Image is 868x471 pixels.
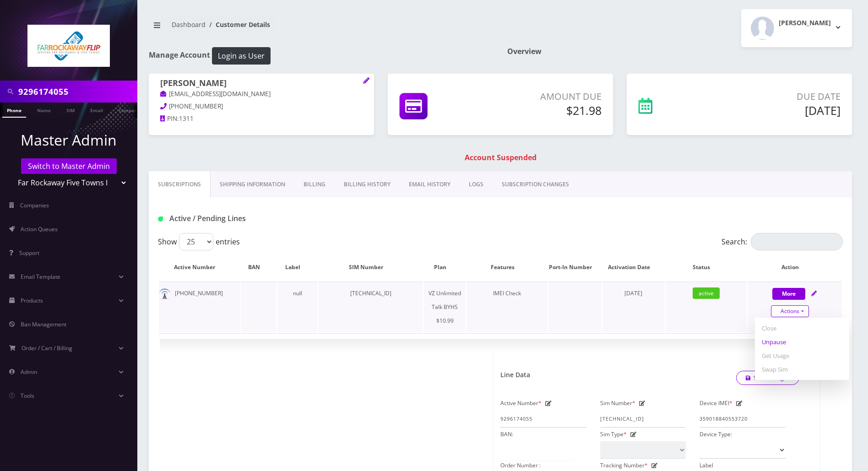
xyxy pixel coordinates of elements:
label: Sim Type [600,428,627,441]
select: Showentries [179,233,213,250]
a: Shipping Information [211,171,294,198]
td: null [277,282,318,332]
a: Get Usage [755,349,849,363]
a: Company [114,103,145,117]
span: 1311 [179,114,194,123]
h1: Line Data [500,371,530,379]
p: Due Date [710,90,841,103]
h1: Active / Pending Lines [158,214,377,223]
span: active [693,287,720,299]
a: Close [755,321,849,335]
th: Action: activate to sort column ascending [748,254,842,281]
img: default.png [159,288,170,300]
th: Port-In Number: activate to sort column ascending [548,254,602,281]
h1: Overview [507,47,852,56]
h1: Account Suspended [151,153,850,162]
label: Device IMEI [700,396,732,410]
input: Active Number [500,410,586,428]
input: Sim Number [600,410,686,428]
th: Features: activate to sort column ascending [467,254,548,281]
a: [EMAIL_ADDRESS][DOMAIN_NAME] [160,90,271,99]
span: Companies [20,201,49,209]
button: [PERSON_NAME] [741,9,852,47]
td: [TECHNICAL_ID] [318,282,423,332]
a: Login as User [210,50,271,60]
button: More [772,288,805,300]
span: Ban Management [21,320,66,328]
span: [DATE] [624,289,642,297]
label: Sim Number [600,396,635,410]
th: Active Number: activate to sort column ascending [159,254,240,281]
input: Search in Company [18,83,135,100]
label: Active Number [500,396,542,410]
span: Action Queues [21,225,58,233]
img: Active / Pending Lines [158,217,163,222]
span: Products [21,297,43,304]
label: Show entries [158,233,240,250]
span: Tools [21,392,34,400]
h1: Manage Account [149,47,494,65]
a: Email [86,103,108,117]
a: Unpause [755,335,849,349]
span: Admin [21,368,37,376]
nav: breadcrumb [149,15,494,41]
h1: [PERSON_NAME] [160,78,363,89]
a: Swap Sim [755,363,849,376]
a: SUBSCRIPTION CHANGES [493,171,578,198]
td: VZ Unlimited Talk BYHS $10.99 [424,282,466,332]
label: Device Type: [700,428,732,441]
div: Actions [755,318,849,380]
th: Activation Date: activate to sort column ascending [602,254,665,281]
a: Billing [294,171,335,198]
a: SIM [62,103,79,117]
button: Login as User [212,47,271,65]
a: Phone [2,103,26,118]
h2: [PERSON_NAME] [779,19,831,27]
input: Search: [751,233,843,250]
a: LOGS [460,171,493,198]
a: Billing History [335,171,400,198]
li: Customer Details [206,20,270,29]
a: Name [33,103,55,117]
img: Far Rockaway Five Towns Flip [27,25,110,67]
input: IMEI [700,410,786,428]
th: Plan: activate to sort column ascending [424,254,466,281]
button: Save Changes [736,371,800,385]
label: BAN: [500,428,513,441]
a: Actions [771,305,809,317]
th: Status: activate to sort column ascending [666,254,747,281]
th: SIM Number: activate to sort column ascending [318,254,423,281]
a: EMAIL HISTORY [400,171,460,198]
a: Subscriptions [149,171,211,198]
label: Search: [722,233,843,250]
th: BAN: activate to sort column ascending [241,254,277,281]
p: Amount Due [489,90,602,103]
div: IMEI Check [467,287,548,300]
a: Dashboard [172,20,206,29]
th: Label: activate to sort column ascending [277,254,318,281]
a: PIN: [160,114,179,124]
span: [PHONE_NUMBER] [169,102,223,110]
td: [PHONE_NUMBER] [159,282,240,332]
a: Switch to Master Admin [21,158,117,174]
span: Email Template [21,273,60,281]
h5: $21.98 [489,103,602,117]
span: Order / Cart / Billing [22,344,72,352]
h5: [DATE] [710,103,841,117]
span: Support [19,249,39,257]
a: Save Changes [736,371,800,385]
